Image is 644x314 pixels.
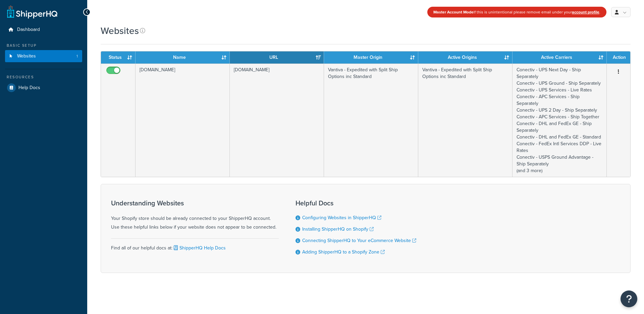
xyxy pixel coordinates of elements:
[607,51,630,64] th: Action
[418,51,513,64] th: Active Origins: activate to sort column ascending
[433,9,474,15] strong: Master Account Mode
[324,64,418,177] td: Vantiva - Expedited with Split Ship Options inc Standard
[302,214,381,221] a: Configuring Websites in ShipperHQ
[324,51,418,64] th: Master Origin: activate to sort column ascending
[17,27,40,33] span: Dashboard
[101,24,139,37] h1: Websites
[513,64,607,177] td: Conectiv - UPS Next Day - Ship Separately Conectiv - UPS Ground - Ship Separately Conectiv - UPS ...
[572,9,599,15] a: account profile
[230,64,324,177] td: [DOMAIN_NAME]
[5,50,82,63] li: Websites
[302,237,416,244] a: Connecting ShipperHQ to Your eCommerce Website
[5,43,82,48] div: Basic Setup
[5,82,82,94] a: Help Docs
[302,248,385,256] a: Adding ShipperHQ to a Shopify Zone
[111,199,279,207] h3: Understanding Websites
[5,24,82,36] a: Dashboard
[111,238,279,252] div: Find all of our helpful docs at:
[427,7,606,17] div: If this is unintentional please remove email under your .
[18,85,40,91] span: Help Docs
[172,244,226,251] a: ShipperHQ Help Docs
[136,51,230,64] th: Name: activate to sort column ascending
[621,290,637,307] button: Open Resource Center
[418,64,513,177] td: Vantiva - Expedited with Split Ship Options inc Standard
[7,5,57,18] a: ShipperHQ Home
[5,50,82,63] a: Websites 1
[230,51,324,64] th: URL: activate to sort column ascending
[101,51,136,64] th: Status: activate to sort column ascending
[17,53,36,59] span: Websites
[296,199,416,207] h3: Helpful Docs
[513,51,607,64] th: Active Carriers: activate to sort column ascending
[5,74,82,80] div: Resources
[302,226,374,233] a: Installing ShipperHQ on Shopify
[111,199,279,232] div: Your Shopify store should be already connected to your ShipperHQ account. Use these helpful links...
[76,53,78,59] span: 1
[136,64,230,177] td: [DOMAIN_NAME]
